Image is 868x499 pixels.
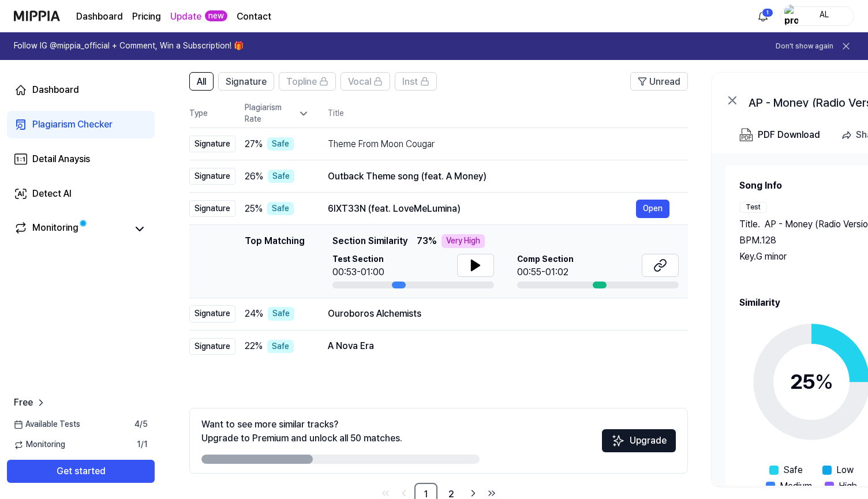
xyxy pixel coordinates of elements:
div: Dashboard [32,83,79,97]
span: Signature [226,75,267,89]
span: Vocal [348,75,371,89]
div: Signature [189,136,235,153]
span: 25 % [245,202,263,216]
img: 알림 [756,9,770,23]
div: Theme From Moon Cougar [328,137,669,151]
div: Ouroboros Alchemists [328,307,669,321]
span: Section Similarity [332,234,407,248]
a: Free [14,396,47,410]
span: 27 % [245,137,263,151]
img: Sparkles [611,434,625,448]
button: Vocal [341,72,390,91]
div: Monitoring [32,221,78,237]
span: Topline [286,75,317,89]
img: profile [784,5,798,28]
span: Unread [649,75,680,89]
span: % [815,369,833,394]
button: profileAL [780,6,854,26]
th: Type [189,100,235,128]
div: 1 [762,8,773,17]
span: High [839,479,857,493]
div: AL [802,9,847,22]
div: PDF Download [758,127,820,142]
div: Safe [268,170,294,183]
span: Title . [739,217,760,231]
div: Detail Anaysis [32,152,90,166]
div: 00:53-01:00 [332,265,384,279]
span: Test Section [332,254,384,265]
span: 73 % [417,234,437,248]
div: A Nova Era [328,339,669,353]
div: Signature [189,305,235,322]
th: Title [328,100,688,127]
div: Safe [267,340,294,354]
div: Safe [267,137,294,151]
div: Signature [189,200,235,217]
span: Available Tests [14,419,80,430]
a: Detect AI [7,180,155,208]
span: Monitoring [14,439,65,451]
div: Test [739,202,767,213]
button: PDF Download [737,123,822,147]
button: Get started [7,460,155,483]
span: Low [836,463,854,477]
span: Comp Section [517,254,574,265]
div: Safe [267,202,294,216]
button: Open [636,200,669,218]
div: 00:55-01:02 [517,265,574,279]
div: Plagiarism Rate [245,102,309,125]
span: 4 / 5 [134,419,148,430]
div: Top Matching [245,234,305,288]
a: Dashboard [76,10,123,24]
div: Very High [442,234,485,248]
a: Plagiarism Checker [7,111,155,138]
img: PDF Download [739,128,753,142]
button: All [189,72,214,91]
button: Unread [630,72,688,91]
span: 22 % [245,339,263,353]
h1: Follow IG @mippia_official + Comment, Win a Subscription! 🎁 [14,40,244,52]
span: Medium [780,479,812,493]
button: Inst [395,72,437,91]
div: Signature [189,338,235,355]
button: Don't show again [776,42,833,51]
span: Safe [783,463,803,477]
button: Upgrade [602,429,676,452]
div: Detect AI [32,187,72,201]
div: Signature [189,168,235,185]
div: Safe [268,307,294,321]
a: SparklesUpgrade [602,439,676,450]
span: 24 % [245,307,263,321]
div: Plagiarism Checker [32,118,113,132]
div: 6IXT33N (feat. LoveMeLumina) [328,202,636,216]
span: All [197,75,206,89]
a: Monitoring [14,221,127,237]
button: Topline [279,72,336,91]
a: Update [170,10,201,24]
div: Want to see more similar tracks? Upgrade to Premium and unlock all 50 matches. [201,418,402,445]
span: 26 % [245,170,263,183]
span: Inst [402,75,418,89]
div: Outback Theme song (feat. A Money) [328,170,669,183]
span: Free [14,396,33,410]
span: 1 / 1 [137,439,148,451]
a: Pricing [132,10,161,24]
a: Detail Anaysis [7,145,155,173]
a: Contact [237,10,271,24]
button: Signature [218,72,274,91]
div: 25 [790,366,833,397]
button: 알림1 [754,7,772,25]
a: Dashboard [7,76,155,104]
div: new [205,10,227,22]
